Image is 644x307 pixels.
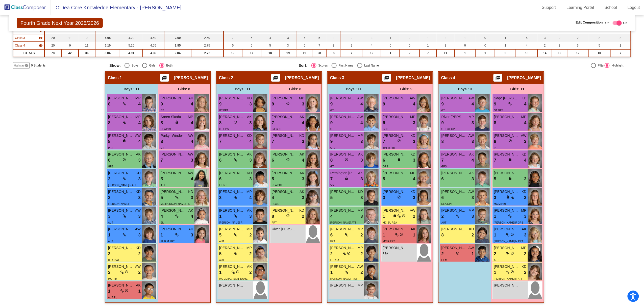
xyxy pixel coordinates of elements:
[164,42,191,49] td: 2.85
[383,114,408,120] span: [PERSON_NAME]
[130,63,138,68] div: Boys
[410,114,415,120] span: MP
[361,120,363,126] span: 4
[161,133,186,138] span: Parkyr Winder
[509,139,512,143] span: do_not_disturb_alt
[419,34,437,42] td: 1
[161,114,186,120] span: Soren Skoda
[330,109,334,112] span: GT
[441,96,467,101] span: [PERSON_NAME]
[161,96,186,101] span: [PERSON_NAME]
[494,157,496,164] span: 7
[509,158,512,161] span: lock
[143,49,164,57] td: 4.39
[381,42,400,49] td: 0
[79,49,95,57] td: 36
[623,21,627,25] span: On
[411,133,415,138] span: KD
[51,4,181,12] span: O'Dea Core Knowledge Elementary - [PERSON_NAME]
[441,128,457,130] span: GT EXT GPS
[108,152,133,157] span: [PERSON_NAME]
[472,120,474,126] span: 3
[138,138,141,145] span: 4
[469,114,474,120] span: MP
[143,34,164,42] td: 4.50
[507,75,541,80] span: [PERSON_NAME]
[455,42,476,49] td: 0
[191,49,224,57] td: 2.72
[39,43,43,48] mat-icon: visibility
[108,120,110,126] span: 8
[345,158,349,161] span: do_not_disturb_alt
[219,120,221,126] span: 8
[357,96,363,101] span: AW
[472,138,474,145] span: 3
[279,42,297,49] td: 3
[552,42,567,49] td: 3
[174,75,208,80] span: [PERSON_NAME]
[31,63,45,68] span: 0 Students
[495,49,516,57] td: 2
[330,152,356,157] span: [PERSON_NAME]
[362,49,381,57] td: 12
[123,139,126,143] span: lock
[516,42,538,49] td: 4
[108,146,113,149] span: PRT
[143,42,164,49] td: 4.55
[279,49,297,57] td: 19
[341,34,362,42] td: 0
[120,34,142,42] td: 4.70
[297,42,312,49] td: 5
[136,152,141,157] span: AK
[161,157,163,164] span: 7
[361,157,363,164] span: 3
[362,34,381,42] td: 3
[191,157,193,164] span: 3
[610,42,631,49] td: 1
[330,146,335,149] span: GT?
[383,133,408,138] span: [PERSON_NAME]
[216,84,269,94] div: Boys : 11
[234,120,237,124] span: do_not_disturb_alt
[272,133,297,138] span: [PERSON_NAME]
[468,96,474,101] span: AW
[44,49,61,57] td: 78
[15,36,25,40] span: Class 3
[472,157,474,164] span: 4
[328,84,380,94] div: Boys : 11
[108,138,110,145] span: 8
[383,138,385,145] span: 7
[538,34,552,42] td: 3
[269,84,321,94] div: Girls: 8
[383,152,408,157] span: [PERSON_NAME]
[108,96,133,101] span: [PERSON_NAME]
[161,146,164,149] span: GT
[219,109,228,112] span: GT PRT
[493,74,502,82] button: Print Students Details
[357,114,363,120] span: AW
[120,49,142,57] td: 4.91
[300,114,304,120] span: AK
[330,114,356,120] span: [PERSON_NAME]
[286,158,290,161] span: do_not_disturb_alt
[219,128,229,130] span: GT GPS
[441,101,444,107] span: 9
[247,96,252,101] span: KD
[39,36,43,40] mat-icon: visibility
[123,158,126,161] span: do_not_disturb_alt
[588,42,610,49] td: 5
[411,152,415,157] span: KD
[521,114,527,120] span: MP
[247,133,252,138] span: KD
[610,63,624,68] div: Highlight
[495,42,516,49] td: 1
[605,21,609,25] span: Off
[413,138,415,145] span: 3
[330,101,333,107] span: 9
[219,96,244,101] span: [PERSON_NAME]
[361,138,363,145] span: 3
[219,133,244,138] span: [PERSON_NAME]
[494,109,504,112] span: GT GPS
[299,63,308,68] span: Sort:
[495,34,516,42] td: 1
